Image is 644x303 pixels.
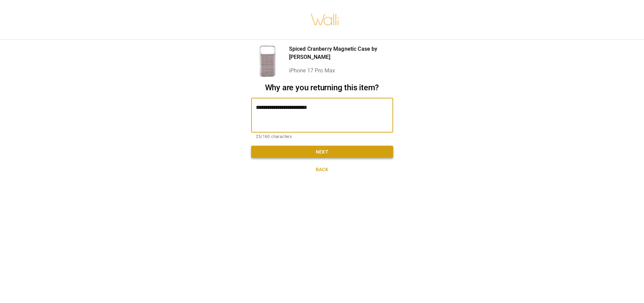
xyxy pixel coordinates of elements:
[289,67,393,75] p: iPhone 17 Pro Max
[256,134,388,140] p: 25/160 characters
[251,163,393,176] button: Back
[310,5,339,34] img: walli-inc.myshopify.com
[251,83,393,93] h2: Why are you returning this item?
[289,45,393,61] p: Spiced Cranberry Magnetic Case by [PERSON_NAME]
[251,146,393,158] button: Next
